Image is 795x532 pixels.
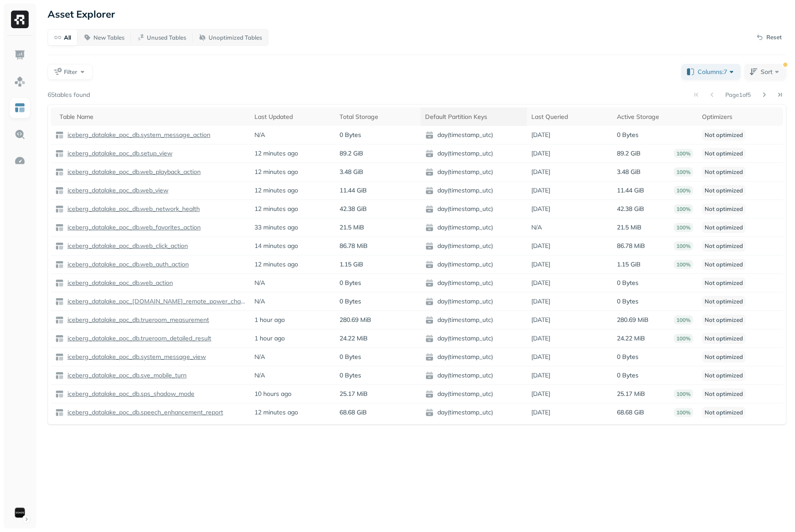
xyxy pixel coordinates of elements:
[531,205,550,213] p: [DATE]
[64,408,223,417] a: iceberg_datalake_poc_db.speech_enhancement_report
[425,390,523,399] span: day(timestamp_utc)
[425,316,523,325] span: day(timestamp_utc)
[254,297,265,306] p: N/A
[340,149,363,158] p: 89.2 GiB
[254,390,291,398] p: 10 hours ago
[66,223,201,232] p: iceberg_datalake_poc_db.web_favorites_action
[340,390,368,398] p: 25.17 MiB
[674,260,693,269] p: 100%
[64,131,210,139] a: iceberg_datalake_poc_db.system_message_action
[531,131,550,139] p: [DATE]
[617,149,641,158] p: 89.2 GiB
[674,167,693,177] p: 100%
[66,316,209,324] p: iceberg_datalake_poc_db.trueroom_measurement
[340,242,368,250] p: 86.78 MiB
[64,260,189,269] a: iceberg_datalake_poc_db.web_auth_action
[751,30,786,44] button: Reset
[531,353,550,361] p: [DATE]
[674,408,693,417] p: 100%
[674,334,693,343] p: 100%
[64,390,194,398] a: iceberg_datalake_poc_db.sps_shadow_mode
[425,186,523,195] span: day(timestamp_utc)
[14,129,26,140] img: Query Explorer
[531,260,550,269] p: [DATE]
[617,334,645,343] p: 24.22 MiB
[209,33,262,42] p: Unoptimized Tables
[93,33,124,42] p: New Tables
[531,390,550,398] p: [DATE]
[531,371,550,380] p: [DATE]
[55,260,64,269] img: table
[702,351,746,362] p: Not optimized
[340,168,363,176] p: 3.48 GiB
[254,242,298,250] p: 14 minutes ago
[66,334,211,343] p: iceberg_datalake_poc_db.trueroom_detailed_result
[64,334,211,343] a: iceberg_datalake_poc_db.trueroom_detailed_result
[48,91,90,99] p: 65 tables found
[617,223,642,232] p: 21.5 MiB
[66,260,189,269] p: iceberg_datalake_poc_db.web_auth_action
[254,371,265,380] p: N/A
[425,149,523,158] span: day(timestamp_utc)
[531,168,550,176] p: [DATE]
[702,296,746,307] p: Not optimized
[340,334,368,343] p: 24.22 MiB
[617,168,641,176] p: 3.48 GiB
[55,149,64,158] img: table
[254,111,331,122] div: Last Updated
[725,91,751,99] p: Page 1 of 5
[681,64,741,80] button: Columns:7
[254,260,298,269] p: 12 minutes ago
[147,33,186,42] p: Unused Tables
[425,223,523,232] span: day(timestamp_utc)
[617,205,644,213] p: 42.38 GiB
[55,390,64,399] img: table
[531,297,550,306] p: [DATE]
[531,223,542,232] p: N/A
[425,371,523,380] span: day(timestamp_utc)
[340,408,367,417] p: 68.68 GiB
[55,131,64,140] img: table
[254,168,298,176] p: 12 minutes ago
[64,371,187,380] a: iceberg_datalake_poc_db.sve_mobile_turn
[66,390,194,398] p: iceberg_datalake_poc_db.sps_shadow_mode
[617,316,649,324] p: 280.69 MiB
[60,111,246,122] div: Table Name
[761,67,781,76] span: Sort
[14,49,26,61] img: Dashboard
[425,205,523,214] span: day(timestamp_utc)
[254,131,265,139] p: N/A
[55,242,64,251] img: table
[617,279,638,287] p: 0 Bytes
[531,316,550,324] p: [DATE]
[531,242,550,250] p: [DATE]
[617,242,645,250] p: 86.78 MiB
[425,131,523,140] span: day(timestamp_utc)
[425,111,523,122] div: Default Partition Keys
[340,186,367,195] p: 11.44 GiB
[425,353,523,362] span: day(timestamp_utc)
[425,408,523,417] span: day(timestamp_utc)
[14,506,26,519] img: Sonos
[617,111,694,122] div: Active Storage
[531,149,550,158] p: [DATE]
[340,223,364,232] p: 21.5 MiB
[531,408,550,417] p: [DATE]
[254,353,265,361] p: N/A
[64,297,246,306] a: iceberg_datalake_poc_[DOMAIN_NAME]_remote_power_change
[702,111,779,122] div: Optimizers
[702,259,746,270] p: Not optimized
[617,260,641,269] p: 1.15 GiB
[702,148,746,159] p: Not optimized
[425,279,523,288] span: day(timestamp_utc)
[66,131,210,139] p: iceberg_datalake_poc_db.system_message_action
[64,33,71,42] p: All
[64,205,200,213] a: iceberg_datalake_poc_db.web_network_health
[64,316,209,324] a: iceberg_datalake_poc_db.trueroom_measurement
[702,129,746,140] p: Not optimized
[55,205,64,214] img: table
[531,279,550,287] p: [DATE]
[702,277,746,288] p: Not optimized
[48,64,93,80] button: Filter
[702,203,746,214] p: Not optimized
